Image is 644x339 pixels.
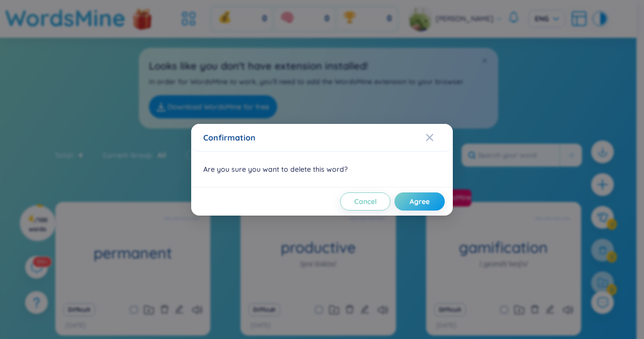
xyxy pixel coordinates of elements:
span: Agree [410,196,430,207]
button: Close [426,124,453,151]
div: Confirmation [203,132,441,143]
span: Cancel [354,196,377,207]
button: Cancel [340,192,390,211]
button: Agree [394,192,445,211]
div: Are you sure you want to delete this word? [191,152,453,187]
